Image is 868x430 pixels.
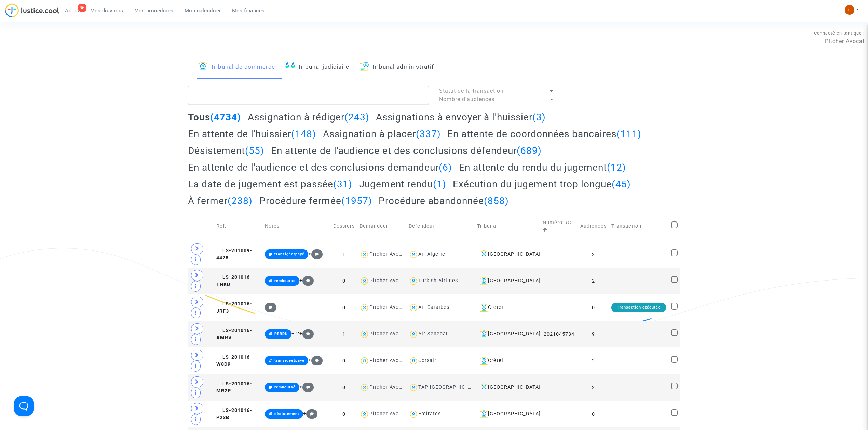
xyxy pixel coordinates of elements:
[517,145,542,156] span: (689)
[360,329,369,339] img: icon-user.svg
[331,241,357,268] td: 1
[369,411,407,417] div: Pitcher Avocat
[612,178,631,190] span: (45)
[291,128,316,140] span: (148)
[216,248,252,261] span: LS-201009-4428
[447,128,641,140] h2: En attente de coordonnées bancaires
[477,330,538,338] div: [GEOGRAPHIC_DATA]
[90,8,123,14] span: Mes dossiers
[188,195,253,207] h2: À fermer
[532,112,546,123] span: (3)
[198,62,208,71] img: icon-banque.svg
[14,396,34,416] iframe: Help Scout Beacon - Open
[331,212,357,241] td: Dossiers
[418,384,483,390] div: TAP [GEOGRAPHIC_DATA]
[331,321,357,347] td: 1
[845,5,854,15] img: fc99b196863ffcca57bb8fe2645aafd9
[360,303,369,313] img: icon-user.svg
[185,8,221,14] span: Mon calendrier
[274,412,299,416] span: désistement
[418,304,449,310] div: Air Caraibes
[578,294,609,321] td: 0
[360,249,369,259] img: icon-user.svg
[360,383,369,392] img: icon-user.svg
[480,250,488,258] img: icon-banque.svg
[299,384,314,390] span: +
[578,241,609,268] td: 2
[607,162,626,173] span: (12)
[540,321,578,347] td: 2021045734
[578,268,609,294] td: 2
[216,407,252,421] span: LS-201016-P23B
[578,374,609,401] td: 2
[578,347,609,374] td: 2
[214,212,263,241] td: Réf.
[129,5,179,16] a: Mes procédures
[216,328,252,341] span: LS-201016-AMRV
[409,303,419,313] img: icon-user.svg
[134,8,174,14] span: Mes procédures
[65,8,79,14] span: Actus
[609,212,668,241] td: Transaction
[480,357,488,365] img: icon-banque.svg
[274,252,304,256] span: transigéetpayé
[245,145,264,156] span: (55)
[369,358,407,363] div: Pitcher Avocat
[274,385,296,389] span: remboursé
[285,56,349,79] a: Tribunal judiciaire
[369,251,407,257] div: Pitcher Avocat
[477,383,538,391] div: [GEOGRAPHIC_DATA]
[285,62,295,71] img: icon-faciliter-sm.svg
[433,178,446,190] span: (1)
[369,304,407,310] div: Pitcher Avocat
[611,303,666,312] div: Transaction exécutée
[5,3,59,17] img: jc-logo.svg
[333,178,352,190] span: (31)
[78,4,86,12] div: 86
[480,410,488,418] img: icon-banque.svg
[259,195,372,207] h2: Procédure fermée
[331,401,357,427] td: 0
[480,330,488,338] img: icon-banque.svg
[299,277,314,283] span: +
[341,195,372,206] span: (1957)
[303,411,318,416] span: +
[216,354,252,368] span: LS-201016-W8D9
[359,178,446,190] h2: Jugement rendu
[210,112,241,123] span: (4734)
[578,212,609,241] td: Audiences
[369,331,407,337] div: Pitcher Avocat
[188,161,452,173] h2: En attente de l'audience et des conclusions demandeur
[228,195,253,206] span: (238)
[616,128,641,140] span: (111)
[188,178,352,190] h2: La date de jugement est passée
[480,303,488,312] img: icon-banque.svg
[418,251,445,257] div: Air Algérie
[331,294,357,321] td: 0
[216,274,252,288] span: LS-201016-THKD
[232,8,265,14] span: Mes finances
[409,276,419,286] img: icon-user.svg
[188,128,316,140] h2: En attente de l'huissier
[439,162,452,173] span: (6)
[357,212,406,241] td: Demandeur
[409,329,419,339] img: icon-user.svg
[480,277,488,285] img: icon-banque.svg
[477,410,538,418] div: [GEOGRAPHIC_DATA]
[369,384,407,390] div: Pitcher Avocat
[480,383,488,391] img: icon-banque.svg
[484,195,509,206] span: (858)
[406,212,475,241] td: Défendeur
[409,249,419,259] img: icon-user.svg
[291,331,299,336] span: + 2
[453,178,631,190] h2: Exécution du jugement trop longue
[344,112,369,123] span: (243)
[188,145,264,157] h2: Désistement
[360,62,369,71] img: icon-archive.svg
[216,301,252,314] span: LS-201016-JRF3
[475,212,540,241] td: Tribunal
[418,278,458,284] div: Turkish Airlines
[418,411,441,417] div: Emirates
[331,347,357,374] td: 0
[216,381,252,394] span: LS-201016-MR2P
